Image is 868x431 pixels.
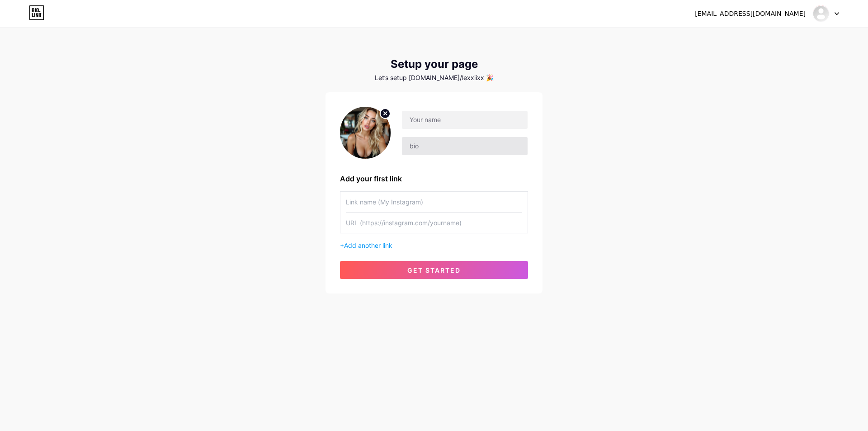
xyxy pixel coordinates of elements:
[695,9,806,19] div: [EMAIL_ADDRESS][DOMAIN_NAME]
[325,58,542,71] div: Setup your page
[346,192,522,212] input: Link name (My Instagram)
[812,5,830,22] img: lexxiixx
[407,266,461,274] span: get started
[340,107,391,159] img: profile pic
[340,241,528,250] div: +
[340,173,528,184] div: Add your first link
[325,74,542,81] div: Let’s setup [DOMAIN_NAME]/lexxiixx 🎉
[340,261,528,279] button: get started
[402,111,528,129] input: Your name
[344,242,392,249] span: Add another link
[346,213,522,233] input: URL (https://instagram.com/yourname)
[402,137,528,155] input: bio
